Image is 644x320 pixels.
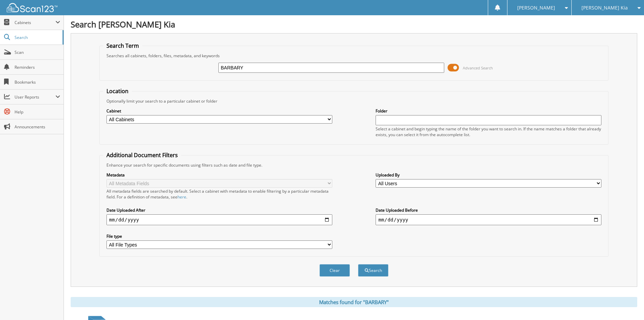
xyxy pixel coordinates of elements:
div: Optionally limit your search to a particular cabinet or folder [103,98,605,104]
label: Cabinet [106,108,332,114]
input: start [106,214,332,225]
a: here [177,194,186,200]
button: Search [358,264,388,277]
label: Metadata [106,172,332,178]
button: Clear [319,264,350,277]
div: Matches found for "BARBARY" [71,297,637,307]
legend: Search Term [103,42,142,49]
span: Scan [15,49,60,55]
legend: Location [103,87,132,95]
span: Advanced Search [463,65,493,70]
label: Date Uploaded Before [376,207,601,213]
input: end [376,214,601,225]
h1: Search [PERSON_NAME] Kia [71,19,637,30]
span: Announcements [15,124,60,130]
span: Reminders [15,64,60,70]
span: Search [15,35,59,40]
span: Cabinets [15,20,55,25]
label: Folder [376,108,601,114]
span: [PERSON_NAME] [517,6,555,10]
span: Help [15,109,60,115]
label: Date Uploaded After [106,207,332,213]
span: Bookmarks [15,79,60,85]
div: Searches all cabinets, folders, files, metadata, and keywords [103,53,605,59]
label: File type [106,233,332,239]
img: scan123-logo-white.svg [7,3,57,12]
span: User Reports [15,94,55,100]
label: Uploaded By [376,172,601,178]
div: Enhance your search for specific documents using filters such as date and file type. [103,162,605,168]
legend: Additional Document Filters [103,151,181,159]
div: All metadata fields are searched by default. Select a cabinet with metadata to enable filtering b... [106,188,332,200]
span: [PERSON_NAME] Kia [581,6,628,10]
div: Select a cabinet and begin typing the name of the folder you want to search in. If the name match... [376,126,601,137]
